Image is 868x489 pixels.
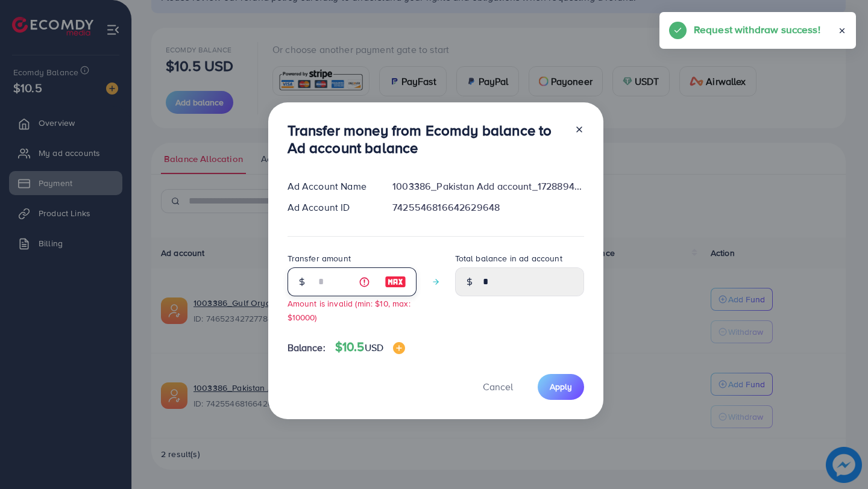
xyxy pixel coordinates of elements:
span: Balance: [288,341,325,355]
div: Ad Account Name [278,179,383,193]
h4: $10.5 [335,340,405,355]
img: image [385,275,406,289]
div: 1003386_Pakistan Add account_1728894866261 [383,179,593,193]
small: Amount is invalid (min: $10, max: $10000) [288,297,410,323]
img: image [393,342,405,354]
h5: Request withdraw success! [694,22,820,37]
button: Cancel [468,374,528,400]
div: Ad Account ID [278,201,383,214]
span: USD [365,341,383,354]
span: Apply [550,381,572,393]
h3: Transfer money from Ecomdy balance to Ad account balance [288,122,565,157]
span: Cancel [483,380,513,393]
div: 7425546816642629648 [383,201,593,214]
label: Total balance in ad account [455,252,562,264]
button: Apply [538,374,584,400]
label: Transfer amount [288,252,351,264]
